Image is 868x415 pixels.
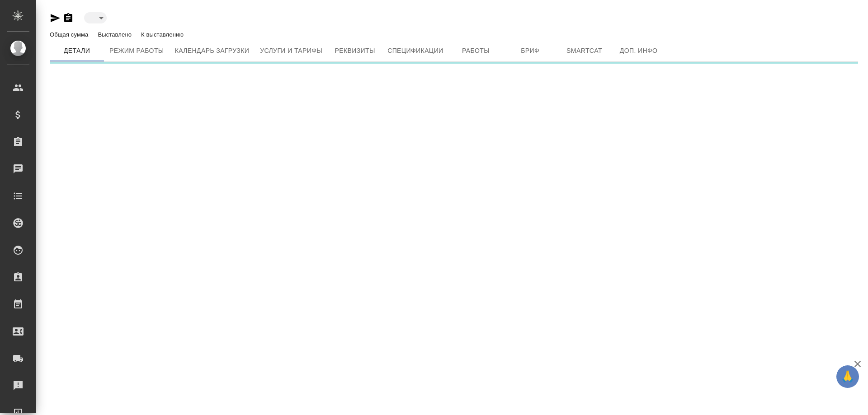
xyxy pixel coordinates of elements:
[333,45,377,56] span: Реквизиты
[836,365,859,388] button: 🙏
[563,45,606,56] span: Smartcat
[387,45,443,56] span: Спецификации
[50,13,61,23] button: Скопировать ссылку для ЯМессенджера
[840,367,855,386] span: 🙏
[175,45,250,56] span: Календарь загрузки
[617,45,660,56] span: Доп. инфо
[84,12,107,23] div: ​
[55,45,99,56] span: Детали
[109,45,164,56] span: Режим работы
[509,45,552,56] span: Бриф
[454,45,498,56] span: Работы
[63,13,74,23] button: Скопировать ссылку
[98,31,134,38] p: Выставлено
[260,45,322,56] span: Услуги и тарифы
[50,31,90,38] p: Общая сумма
[141,31,186,38] p: К выставлению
